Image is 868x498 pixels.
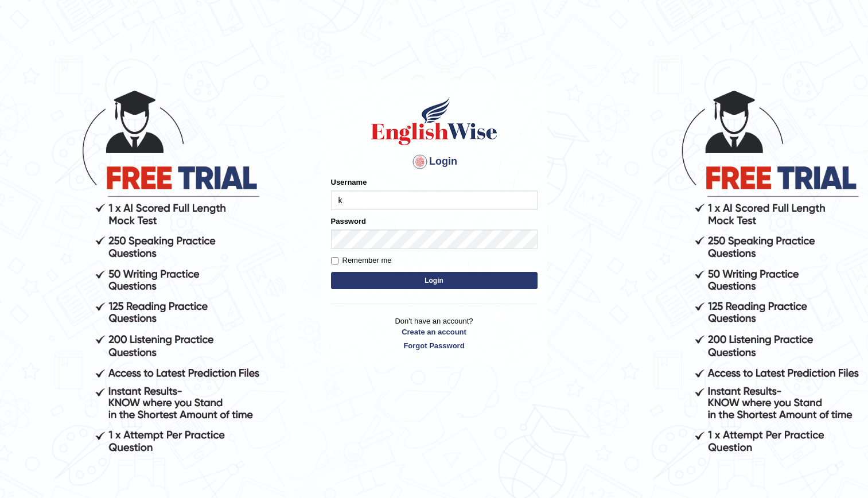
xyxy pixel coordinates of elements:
[331,255,392,266] label: Remember me
[331,316,538,351] p: Don't have an account?
[331,326,538,337] a: Create an account
[331,257,338,264] input: Remember me
[331,272,538,289] button: Login
[369,95,500,147] img: Logo of English Wise sign in for intelligent practice with AI
[331,177,367,188] label: Username
[331,153,538,171] h4: Login
[331,216,366,227] label: Password
[331,340,538,351] a: Forgot Password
